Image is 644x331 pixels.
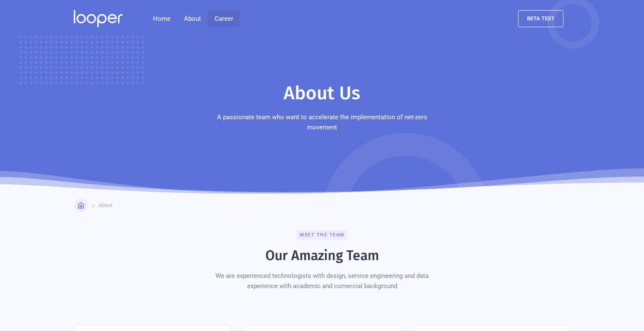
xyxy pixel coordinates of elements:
[146,10,177,27] a: Home
[208,10,240,27] a: Career
[177,10,208,27] div: About
[201,112,443,132] p: A passionate team who want to accelerate the implementation of net-zero movement
[296,230,348,240] div: Meet the team
[184,14,201,24] div: About
[74,199,88,212] a: Home
[98,202,112,209] div: About
[201,271,443,291] div: We are experienced technologists with design, service engineering and data experience with academ...
[518,10,563,27] a: beta test
[265,247,379,264] h2: Our Amazing Team
[87,202,102,209] div: Home
[284,81,360,105] h1: About Us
